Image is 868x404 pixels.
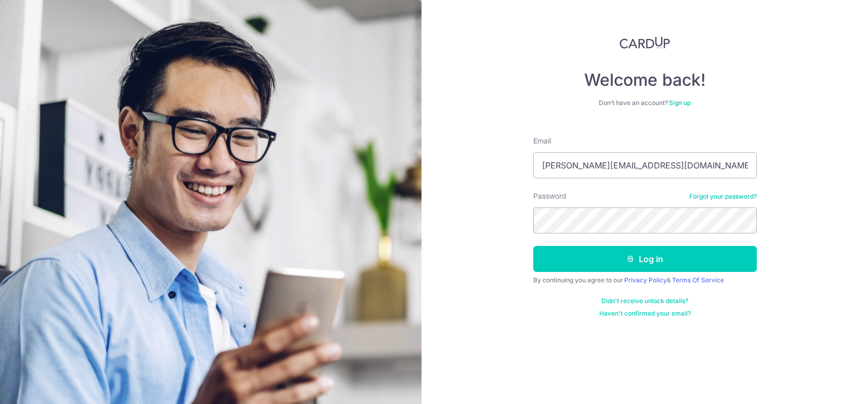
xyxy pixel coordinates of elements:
label: Password [533,191,567,201]
a: Sign up [669,99,691,107]
a: Terms Of Service [672,276,724,284]
div: Don’t have an account? [533,99,757,107]
label: Email [533,136,551,146]
a: Privacy Policy [624,276,667,284]
div: By continuing you agree to our & [533,276,757,284]
button: Log in [533,246,757,272]
a: Forgot your password? [689,192,757,201]
a: Didn't receive unlock details? [601,297,688,305]
img: CardUp Logo [620,36,670,49]
h4: Welcome back! [533,70,757,90]
input: Enter your Email [533,152,757,178]
a: Haven't confirmed your email? [599,309,691,318]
